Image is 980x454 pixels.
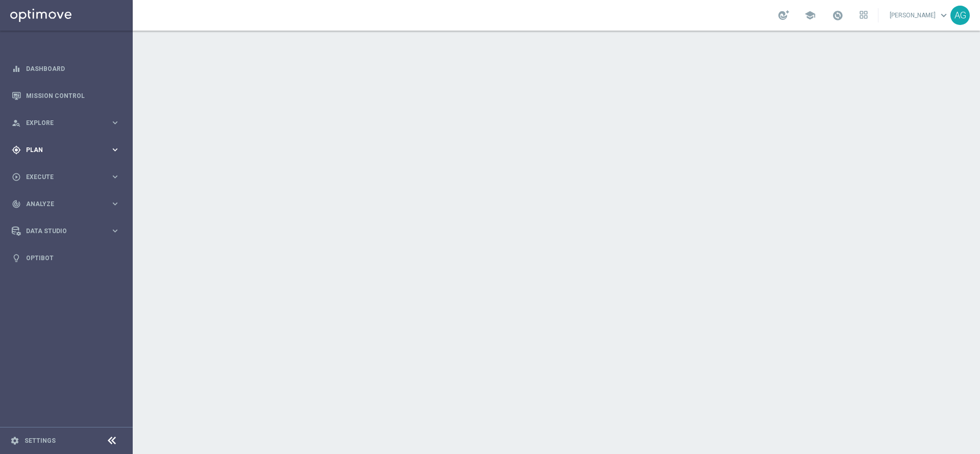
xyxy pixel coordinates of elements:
[11,254,120,262] button: lightbulb Optibot
[12,226,110,236] div: Data Studio
[110,118,120,128] i: keyboard_arrow_right
[12,118,21,128] i: person_search
[11,173,120,181] button: play_circle_outline Execute keyboard_arrow_right
[12,172,21,182] i: play_circle_outline
[110,172,120,182] i: keyboard_arrow_right
[12,145,21,155] i: gps_fixed
[26,174,110,180] span: Execute
[889,8,950,23] a: [PERSON_NAME]keyboard_arrow_down
[11,146,120,154] button: gps_fixed Plan keyboard_arrow_right
[110,145,120,155] i: keyboard_arrow_right
[12,254,21,263] i: lightbulb
[12,55,120,82] div: Dashboard
[12,172,110,182] div: Execute
[26,120,110,126] span: Explore
[12,64,21,73] i: equalizer
[12,82,120,109] div: Mission Control
[26,147,110,153] span: Plan
[26,201,110,207] span: Analyze
[11,65,120,73] button: equalizer Dashboard
[26,55,120,82] a: Dashboard
[12,118,110,128] div: Explore
[10,436,19,445] i: settings
[804,10,816,21] span: school
[26,228,110,234] span: Data Studio
[110,199,120,209] i: keyboard_arrow_right
[938,10,949,21] span: keyboard_arrow_down
[110,226,120,236] i: keyboard_arrow_right
[12,145,110,155] div: Plan
[12,199,21,209] i: track_changes
[11,200,120,208] button: track_changes Analyze keyboard_arrow_right
[12,199,110,209] div: Analyze
[11,92,120,100] button: Mission Control
[11,119,120,127] button: person_search Explore keyboard_arrow_right
[950,6,970,25] div: AG
[26,82,120,109] a: Mission Control
[26,244,120,271] a: Optibot
[24,438,56,444] a: Settings
[12,244,120,271] div: Optibot
[11,227,120,235] button: Data Studio keyboard_arrow_right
